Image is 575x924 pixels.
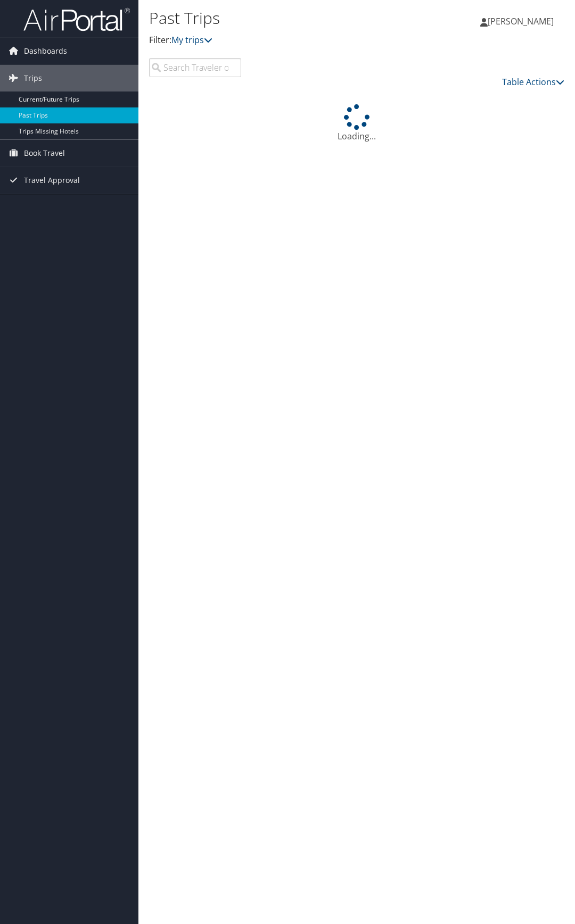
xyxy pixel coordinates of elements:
[149,58,241,77] input: Search Traveler or Arrival City
[171,34,212,46] a: My trips
[480,5,564,37] a: [PERSON_NAME]
[24,38,67,64] span: Dashboards
[502,76,564,88] a: Table Actions
[24,167,80,194] span: Travel Approval
[149,34,426,47] p: Filter:
[488,15,554,27] span: [PERSON_NAME]
[24,65,42,91] span: Trips
[23,7,130,32] img: airportal-logo.png
[24,140,65,167] span: Book Travel
[149,104,564,143] div: Loading...
[149,7,426,29] h1: Past Trips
